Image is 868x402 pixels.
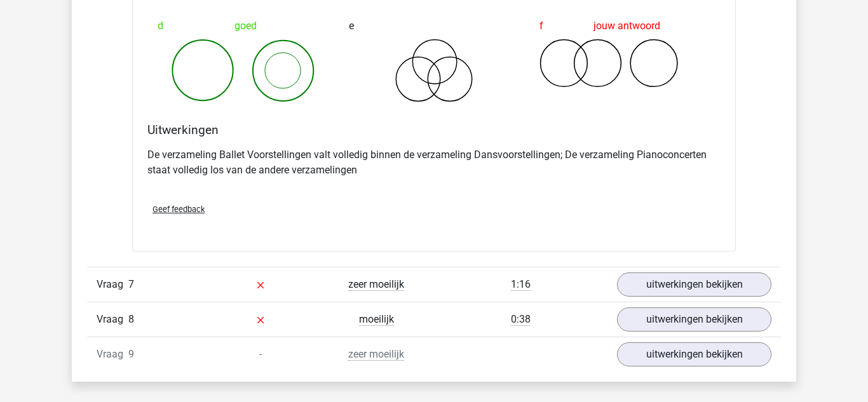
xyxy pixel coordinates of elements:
[349,13,354,39] span: e
[617,307,771,332] a: uitwerkingen bekijken
[158,13,329,39] div: goed
[97,277,128,292] span: Vraag
[359,313,394,326] span: moeilijk
[539,13,710,39] div: jouw antwoord
[128,278,134,290] span: 7
[348,278,404,291] span: zeer moeilijk
[128,348,134,360] span: 9
[617,342,771,366] a: uitwerkingen bekijken
[128,313,134,325] span: 8
[511,313,531,326] span: 0:38
[511,278,531,291] span: 1:16
[617,272,771,297] a: uitwerkingen bekijken
[158,13,163,39] span: d
[147,123,721,137] h4: Uitwerkingen
[147,147,721,178] p: De verzameling Ballet Voorstellingen valt volledig binnen de verzameling Dansvoorstellingen; De v...
[348,348,404,361] span: zeer moeilijk
[539,13,543,39] span: f
[203,347,318,362] div: -
[97,312,128,327] span: Vraag
[97,347,128,362] span: Vraag
[153,204,205,214] span: Geef feedback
